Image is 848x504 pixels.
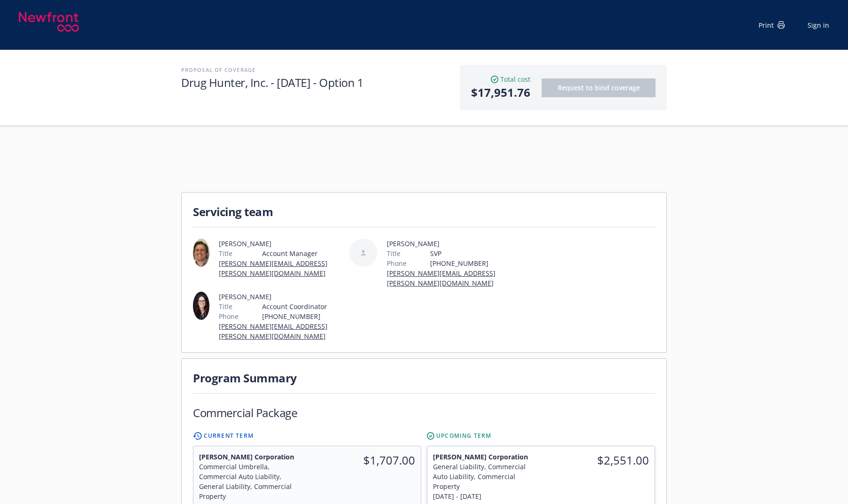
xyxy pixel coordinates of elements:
[262,248,345,258] span: Account Manager
[542,78,656,97] button: Request to bind coverage
[433,462,536,491] div: General Liability, Commercial Auto Liability, Commercial Property
[219,292,345,302] span: [PERSON_NAME]
[181,65,450,75] h2: Proposal of coverage
[547,452,649,469] span: $2,551.00
[313,452,416,469] span: $1,707.00
[219,248,232,258] span: Title
[500,74,530,84] span: Total cost
[759,20,785,30] div: Print
[219,311,239,321] span: Phone
[199,462,302,501] div: Commercial Umbrella, Commercial Auto Liability, General Liability, Commercial Property
[387,248,400,258] span: Title
[219,302,232,311] span: Title
[430,258,502,268] span: [PHONE_NUMBER]
[471,84,530,101] span: $17,951.76
[193,239,209,267] img: employee photo
[219,259,328,278] a: [PERSON_NAME][EMAIL_ADDRESS][PERSON_NAME][DOMAIN_NAME]
[262,311,345,321] span: [PHONE_NUMBER]
[808,20,829,30] a: Sign in
[193,370,655,386] h1: Program Summary
[387,269,496,287] a: [PERSON_NAME][EMAIL_ADDRESS][PERSON_NAME][DOMAIN_NAME]
[193,204,655,219] h1: Servicing team
[181,75,450,90] h1: Drug Hunter, Inc. - [DATE] - Option 1
[219,239,345,248] span: [PERSON_NAME]
[558,83,640,92] span: Request to bind coverage
[387,258,407,268] span: Phone
[193,292,209,320] img: employee photo
[433,491,536,501] div: [DATE] - [DATE]
[433,452,536,462] span: [PERSON_NAME] Corporation
[204,432,254,440] span: Current Term
[219,322,328,341] a: [PERSON_NAME][EMAIL_ADDRESS][PERSON_NAME][DOMAIN_NAME]
[387,239,502,248] span: [PERSON_NAME]
[193,405,297,420] h1: Commercial Package
[262,302,345,311] span: Account Coordinator
[199,452,302,462] span: [PERSON_NAME] Corporation
[436,432,492,440] span: Upcoming Term
[430,248,502,258] span: SVP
